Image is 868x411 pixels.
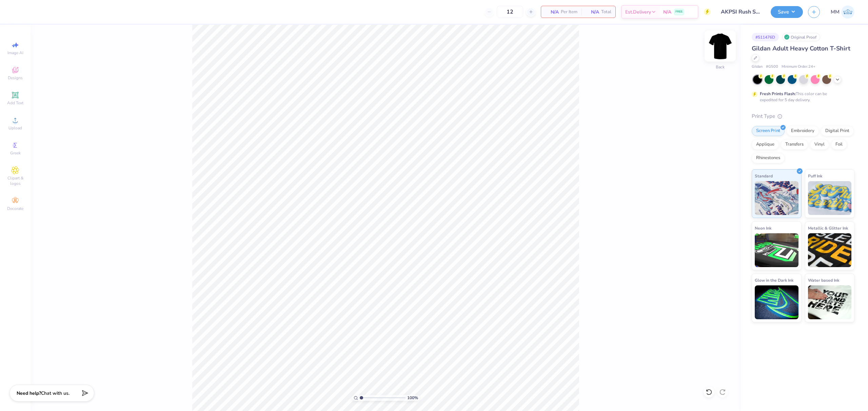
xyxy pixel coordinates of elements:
input: Untitled Design [716,5,766,19]
span: Neon Ink [755,224,771,232]
img: Neon Ink [755,233,798,267]
div: # 511476D [752,33,779,41]
span: Add Text [7,100,23,106]
span: Total [601,8,611,16]
div: Embroidery [787,126,819,136]
div: Transfers [781,139,808,150]
span: 100 % [407,395,418,401]
span: Minimum Order: 24 + [782,64,815,70]
span: Puff Ink [808,172,822,179]
span: # G500 [766,64,778,70]
div: Foil [831,139,847,150]
span: Standard [755,172,773,179]
span: Image AI [7,50,23,56]
span: Est. Delivery [625,8,651,16]
img: Mariah Myssa Salurio [841,5,854,19]
div: Digital Print [821,126,854,136]
div: This color can be expedited for 5 day delivery. [760,91,843,103]
div: Original Proof [782,33,820,41]
img: Puff Ink [808,181,852,215]
img: Metallic & Glitter Ink [808,233,852,267]
span: Greek [10,150,21,156]
strong: Need help? [17,390,41,396]
img: Glow in the Dark Ink [755,285,798,319]
span: FREE [675,9,683,14]
span: Decorate [7,206,23,211]
img: Back [707,33,734,60]
div: Rhinestones [752,153,785,163]
span: Gildan [752,64,763,70]
span: Metallic & Glitter Ink [808,224,848,232]
span: Upload [8,125,22,131]
strong: Fresh Prints Flash: [760,91,796,96]
span: Clipart & logos [3,175,27,186]
input: – – [497,6,523,18]
span: Chat with us. [41,390,70,396]
button: Save [771,6,803,18]
div: Applique [752,139,779,150]
img: Water based Ink [808,285,852,319]
img: Standard [755,181,798,215]
span: N/A [586,8,599,16]
a: MM [831,5,854,19]
span: Water based Ink [808,277,839,284]
span: MM [831,8,840,16]
span: N/A [663,8,671,16]
div: Back [716,64,725,70]
div: Print Type [752,112,854,120]
span: Gildan Adult Heavy Cotton T-Shirt [752,44,850,52]
span: N/A [545,8,559,16]
div: Vinyl [810,139,829,150]
span: Per Item [561,8,577,16]
span: Designs [8,75,23,81]
div: Screen Print [752,126,785,136]
span: Glow in the Dark Ink [755,277,793,284]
